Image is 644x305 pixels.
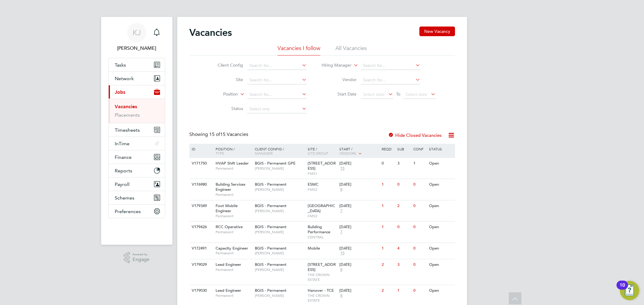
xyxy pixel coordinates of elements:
[396,285,412,296] div: 1
[428,243,454,254] div: Open
[109,58,165,71] a: Tasks
[247,76,307,84] input: Search for...
[115,141,130,146] span: InTime
[361,61,420,70] input: Search for...
[109,205,165,218] button: Preferences
[380,222,396,233] div: 1
[255,230,305,234] span: [PERSON_NAME]
[620,281,639,300] button: Open Resource Center, 10 new notifications
[396,259,412,270] div: 3
[216,230,252,234] span: Permanent
[216,293,252,298] span: Permanent
[308,293,336,303] span: THE CROWN ESTATE
[308,151,328,156] span: Site Group
[209,131,248,137] span: 15 Vacancies
[216,214,252,219] span: Permanent
[190,243,211,254] div: V172491
[209,131,220,137] span: 15 of
[339,187,343,192] span: 8
[247,90,307,99] input: Search for...
[388,132,442,138] label: Hide Closed Vacancies
[216,246,248,251] span: Capacity Engineer
[203,91,238,97] label: Position
[317,62,351,68] label: Hiring Manager
[308,182,319,187] span: ESMC
[306,144,338,158] div: Site /
[108,23,165,52] a: KJ[PERSON_NAME]
[109,99,165,123] div: Jobs
[115,181,130,187] span: Payroll
[216,192,252,197] span: Permanent
[339,267,343,272] span: 8
[109,72,165,85] button: Network
[115,127,140,133] span: Timesheets
[412,158,428,169] div: 1
[428,259,454,270] div: Open
[380,144,396,154] div: Reqd
[216,251,252,256] span: Permanent
[115,209,141,214] span: Preferences
[380,243,396,254] div: 1
[308,288,334,293] span: Hanover - TCE
[338,144,380,159] div: Start /
[109,137,165,150] button: InTime
[190,259,211,270] div: V179029
[322,77,357,82] label: Vendor
[322,91,357,97] label: Start Date
[419,27,455,36] button: New Vacancy
[255,251,305,256] span: [PERSON_NAME]
[108,224,165,234] a: Go to home page
[412,285,428,296] div: 0
[115,112,140,118] a: Placements
[255,262,287,267] span: BGIS - Permanent
[363,92,385,97] span: Select date
[308,272,336,282] span: THE CROWN ESTATE
[124,252,149,263] a: Powered byEngage
[412,222,428,233] div: 0
[428,285,454,296] div: Open
[412,179,428,190] div: 0
[339,262,379,267] div: [DATE]
[380,179,396,190] div: 1
[109,150,165,164] button: Finance
[133,29,141,36] span: KJ
[339,182,379,187] div: [DATE]
[380,285,396,296] div: 2
[189,131,249,138] div: Showing
[115,104,137,109] a: Vacancies
[428,200,454,212] div: Open
[255,288,287,293] span: BGIS - Permanent
[412,144,428,154] div: Conf
[108,45,165,52] span: Kyle Johnson
[308,262,336,272] span: [STREET_ADDRESS]
[208,106,243,111] label: Status
[255,224,287,229] span: BGIS - Permanent
[101,17,172,245] nav: Main navigation
[361,76,420,84] input: Search for...
[394,90,402,98] span: To
[620,285,625,293] div: 10
[428,179,454,190] div: Open
[396,243,412,254] div: 4
[115,195,134,201] span: Schemes
[115,168,132,174] span: Reports
[396,179,412,190] div: 0
[190,158,211,169] div: V171750
[396,158,412,169] div: 3
[308,161,336,171] span: [STREET_ADDRESS]
[115,76,134,81] span: Network
[255,151,273,156] span: Manager
[190,285,211,296] div: V179030
[255,187,305,192] span: [PERSON_NAME]
[339,225,379,230] div: [DATE]
[216,182,245,192] span: Building Services Engineer
[133,257,149,262] span: Engage
[108,224,165,234] img: fastbook-logo-retina.png
[428,222,454,233] div: Open
[255,293,305,298] span: [PERSON_NAME]
[115,62,126,68] span: Tasks
[216,166,252,171] span: Permanent
[109,178,165,191] button: Payroll
[428,158,454,169] div: Open
[190,200,211,212] div: V179349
